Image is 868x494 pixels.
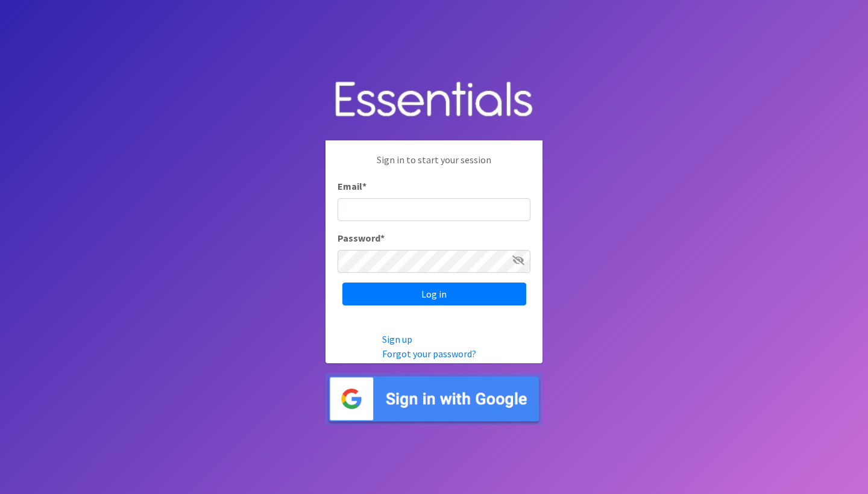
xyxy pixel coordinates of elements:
label: Password [338,231,385,245]
img: Sign in with Google [325,373,542,425]
p: Sign in to start your session [338,152,530,179]
a: Forgot your password? [382,348,476,360]
abbr: required [362,180,366,192]
a: Sign up [382,333,412,345]
abbr: required [380,232,385,244]
label: Email [338,179,366,193]
input: Log in [342,283,526,305]
img: Human Essentials [325,69,542,131]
